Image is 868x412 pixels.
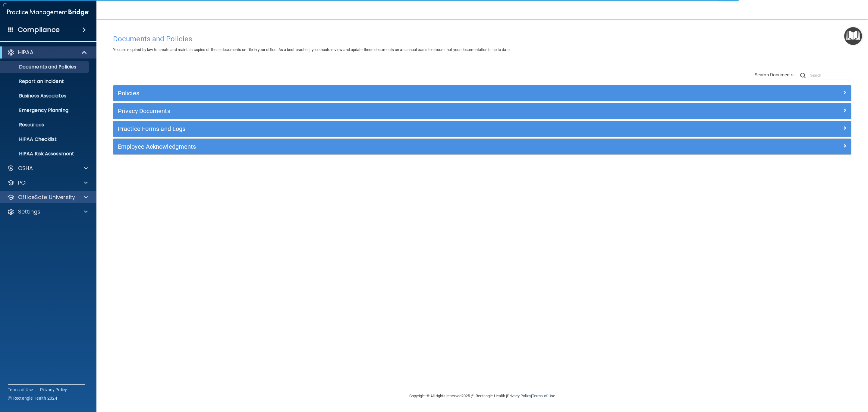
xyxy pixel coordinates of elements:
[118,143,662,150] h5: Employee Acknowledgments
[4,78,86,84] p: Report an Incident
[4,151,86,157] p: HIPAA Risk Assessment
[4,136,86,142] p: HIPAA Checklist
[4,64,86,70] p: Documents and Policies
[118,106,847,116] a: Privacy Documents
[810,71,851,80] input: Search
[18,165,33,172] p: OSHA
[755,72,795,78] span: Search Documents:
[800,73,806,78] img: ic-search.3b580494.png
[4,107,86,113] p: Emergency Planning
[40,387,67,393] a: Privacy Policy
[532,394,555,398] a: Terms of Use
[372,386,592,406] div: Copyright © All rights reserved 2025 @ Rectangle Health | |
[7,165,88,172] a: OSHA
[18,179,27,186] p: PCI
[118,88,847,98] a: Policies
[7,194,88,201] a: OfficeSafe University
[118,90,662,97] h5: Policies
[4,93,86,99] p: Business Associates
[18,26,60,34] h4: Compliance
[8,387,33,393] a: Terms of Use
[7,6,89,18] img: PMB logo
[18,194,75,201] p: OfficeSafe University
[7,49,87,56] a: HIPAA
[113,35,851,43] h4: Documents and Policies
[118,124,847,134] a: Practice Forms and Logs
[18,49,33,56] p: HIPAA
[18,208,40,215] p: Settings
[7,179,88,186] a: PCI
[844,27,862,45] button: Open Resource Center
[7,208,88,215] a: Settings
[118,108,662,114] h5: Privacy Documents
[8,395,57,401] span: Ⓒ Rectangle Health 2024
[4,122,86,128] p: Resources
[507,394,531,398] a: Privacy Policy
[113,47,511,52] span: You are required by law to create and maintain copies of these documents on file in your office. ...
[118,142,847,151] a: Employee Acknowledgments
[118,125,662,132] h5: Practice Forms and Logs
